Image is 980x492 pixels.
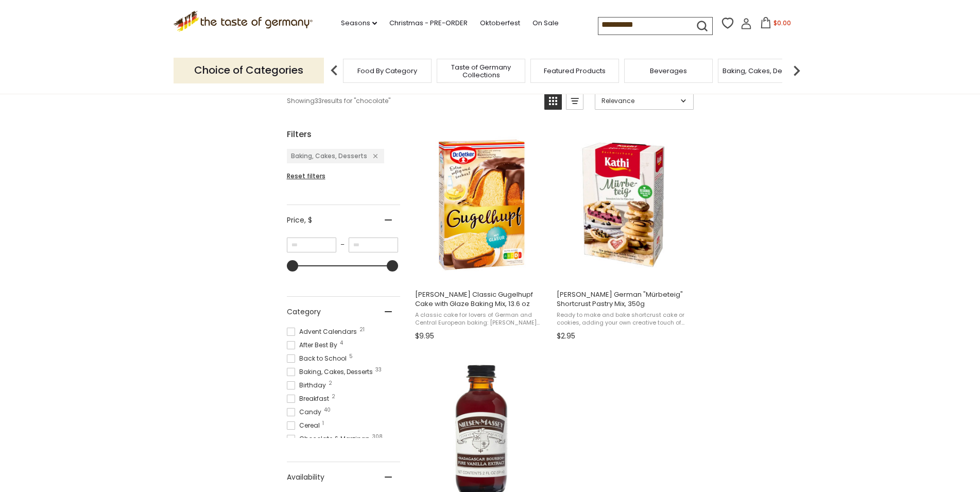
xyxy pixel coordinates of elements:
[287,327,360,336] span: Advent Calendars
[332,394,335,399] span: 2
[349,237,398,252] input: Maximum value
[723,67,802,75] a: Baking, Cakes, Desserts
[287,341,340,350] span: After Best By
[773,19,791,27] span: $0.00
[340,341,343,346] span: 4
[367,151,377,161] div: Remove filter: Baking\, Cakes\, Desserts
[480,18,520,29] a: Oktoberfest
[555,137,692,273] img: Kathi German "Mürbeteig" Shortcrust Pastry Mix, 350g
[557,290,690,309] span: [PERSON_NAME] German "Mürbeteig" Shortcrust Pastry Mix, 350g
[287,215,312,226] span: Price
[415,290,548,309] span: [PERSON_NAME] Classic Gugelhupf Cake with Glaze Baking Mix, 13.6 oz
[324,60,345,81] img: previous arrow
[389,18,468,29] a: Christmas - PRE-ORDER
[322,421,324,426] span: 1
[287,472,324,483] span: Availability
[415,311,548,327] span: A classic cake for lovers of German and Central European baking: [PERSON_NAME] Gugelhupf (in Engl...
[329,381,332,386] span: 2
[357,67,417,75] a: Food By Category
[291,151,367,160] span: Baking, Cakes, Desserts
[359,327,365,332] span: 21
[315,96,322,106] b: 33
[557,331,575,342] span: $2.95
[372,434,383,439] span: 308
[786,60,807,81] img: next arrow
[287,92,537,110] div: Showing results for " "
[287,421,323,430] span: Cereal
[375,367,382,372] span: 33
[287,172,400,181] li: Reset filters
[601,96,677,106] span: Relevance
[287,354,350,363] span: Back to School
[566,92,583,110] a: View list mode
[287,381,329,390] span: Birthday
[532,18,559,29] a: On Sale
[544,92,562,110] a: View grid mode
[557,311,690,327] span: Ready to make and bake shortcrust cake or cookies, adding your own creative touch of fillings and...
[287,237,336,252] input: Minimum value
[287,408,324,417] span: Candy
[555,128,692,344] a: Kathi German
[174,58,324,83] p: Choice of Categories
[349,354,353,359] span: 5
[324,408,331,413] span: 40
[287,434,373,444] span: Chocolate & Marzipan
[595,92,694,110] a: Sort options
[440,63,522,79] a: Taste of Germany Collections
[414,128,550,344] a: Dr. Oetker Classic Gugelhupf Cake with Glaze Baking Mix, 13.6 oz
[304,215,312,225] span: , $
[287,394,332,403] span: Breakfast
[287,367,376,377] span: Baking, Cakes, Desserts
[287,307,321,317] span: Category
[754,17,798,32] button: $0.00
[341,18,377,29] a: Seasons
[544,67,606,75] a: Featured Products
[287,128,312,141] span: Filters
[650,67,687,75] a: Beverages
[415,331,434,342] span: $9.95
[287,172,325,180] span: Reset filters
[336,240,349,249] span: –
